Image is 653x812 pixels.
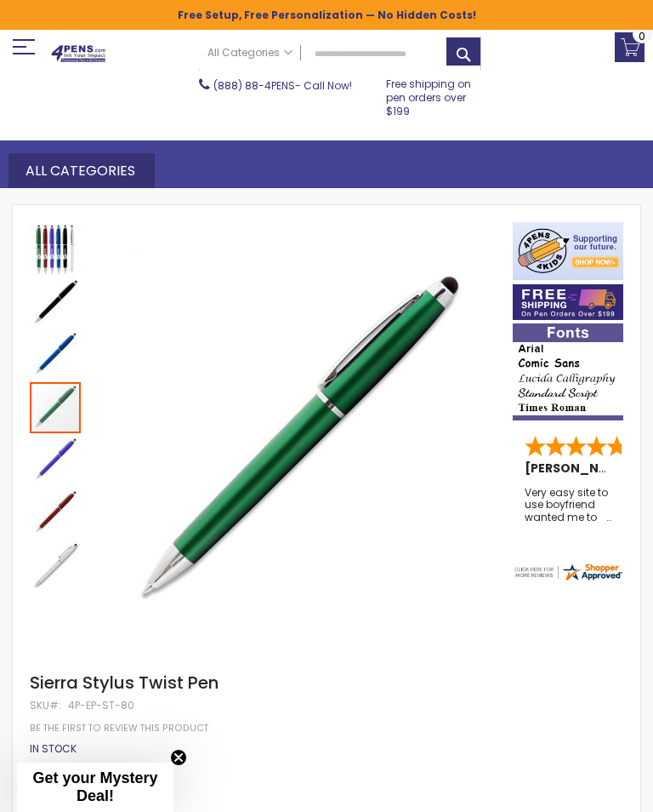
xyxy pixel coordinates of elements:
[30,433,82,486] div: Sierra Stylus Twist Pen
[170,749,187,766] button: Close teaser
[213,78,295,93] a: (888) 88-4PENS
[99,246,496,643] img: Sierra Stylus Twist Pen
[213,78,352,93] span: - Call Now!
[615,32,644,62] a: 0
[30,329,81,380] img: Sierra Stylus Twist Pen
[30,698,61,712] strong: SKU
[32,769,157,804] span: Get your Mystery Deal!
[30,224,81,275] img: Sierra Stylus Twist Pen
[9,153,155,189] div: All Categories
[68,699,134,712] div: 4P-EP-ST-80
[30,540,81,592] img: Sierra Stylus Twist Pen
[30,435,81,486] img: Sierra Stylus Twist Pen
[30,671,219,695] span: Sierra Stylus Twist Pen
[30,380,82,433] div: Sierra Stylus Twist Pen
[30,328,82,380] div: Sierra Stylus Twist Pen
[207,46,292,60] span: All Categories
[30,222,82,275] div: Sierra Stylus Twist Pen
[30,277,81,328] img: Sierra Stylus Twist Pen
[30,758,72,781] span: $0.46
[525,487,611,523] div: Very easy site to use boyfriend wanted me to order pens for his business
[17,763,173,812] div: Get your Mystery Deal!Close teaser
[513,284,623,320] img: Free shipping on orders over $199
[513,323,623,420] img: font-personalization-examples
[30,486,82,539] div: Sierra Stylus Twist Pen
[386,71,481,119] div: Free shipping on pen orders over $199
[513,562,623,582] img: 4pens.com widget logo
[513,571,623,586] a: 4pens.com certificate URL
[513,222,623,280] img: 4pens 4 kids
[199,37,301,69] a: All Categories
[30,488,81,539] img: Sierra Stylus Twist Pen
[30,275,82,328] div: Sierra Stylus Twist Pen
[51,45,105,62] img: 4Pens Custom Pens and Promotional Products
[525,460,637,477] span: [PERSON_NAME]
[639,28,645,44] span: 0
[30,722,208,735] a: Be the first to review this product
[30,741,77,756] span: In stock
[30,539,81,592] div: Sierra Stylus Twist Pen
[30,742,77,756] div: Availability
